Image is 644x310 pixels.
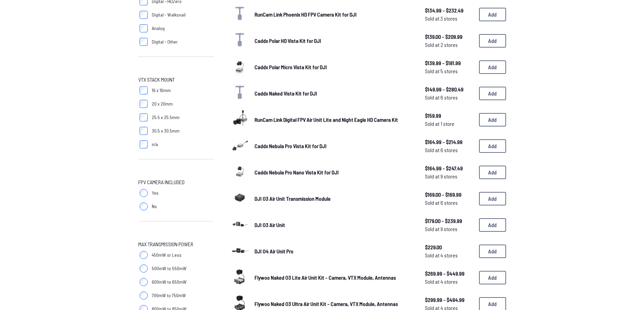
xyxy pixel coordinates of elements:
a: DJI O3 Air Unit [255,221,414,229]
a: Flywoo Naked O3 Lite Air Unit Kit - Camera, VTX Module, Antennas [255,274,414,282]
a: Caddx Naked Vista Kit for DJI [255,89,414,97]
span: Flywoo Naked O3 Ultra Air Unit Kit - Camera, VTX Module, Antennas [255,301,398,307]
img: image [230,188,249,207]
button: Add [479,245,506,258]
span: DJI O3 Air Unit [255,222,285,228]
span: Flywoo Naked O3 Lite Air Unit Kit - Camera, VTX Module, Antennas [255,274,396,281]
a: Caddx Polar Micro Vista Kit for DJI [255,63,414,71]
span: 600mW to 650mW [152,279,187,285]
span: Sold at 2 stores [425,41,474,49]
span: FPV Camera Included [138,178,185,186]
button: Add [479,34,506,48]
span: Yes [152,190,159,196]
a: Caddx Nebula Pro Vista Kit for DJI [255,142,414,150]
a: image [230,215,249,235]
img: image [230,136,249,154]
button: Add [479,87,506,100]
span: 450mW or Less [152,252,182,258]
span: $229.00 [425,243,474,251]
span: $179.00 - $239.99 [425,217,474,225]
span: Sold at 4 stores [425,251,474,259]
span: $139.00 - $209.99 [425,33,474,41]
a: image [230,162,249,183]
a: Flywoo Naked O3 Ultra Air Unit Kit - Camera, VTX Module, Antennas [255,300,414,308]
input: 450mW or Less [140,251,148,259]
button: Add [479,60,506,74]
input: Analog [140,24,148,32]
span: 500mW to 550mW [152,265,187,272]
input: 500mW to 550mW [140,264,148,273]
span: Analog [152,25,165,32]
span: 30.5 x 30.5mm [152,128,180,134]
span: $269.99 - $449.99 [425,270,474,278]
span: Digital - Walksnail [152,11,186,18]
span: Sold at 3 stores [425,15,474,23]
span: Sold at 9 stores [425,172,474,180]
span: Max Transmission Power [138,240,193,248]
span: $164.99 - $247.49 [425,164,474,172]
span: Caddx Polar HD Vista Kit for DJI [255,37,321,44]
span: 16 x 16mm [152,87,171,94]
button: Add [479,166,506,179]
span: Digital - Other [152,38,178,45]
input: No [140,202,148,210]
span: Sold at 9 stores [425,225,474,233]
a: image [230,188,249,209]
input: Yes [140,189,148,197]
button: Add [479,271,506,284]
span: No [152,203,157,210]
span: $139.99 - $181.99 [425,59,474,67]
input: 16 x 16mm [140,86,148,94]
button: Add [479,218,506,232]
a: image [230,241,249,262]
img: image [230,215,249,233]
img: image [230,241,249,260]
img: image [230,57,249,76]
span: Caddx Polar Micro Vista Kit for DJI [255,64,327,70]
span: $164.99 - $214.99 [425,138,474,146]
img: image [230,109,249,128]
a: image [230,267,249,288]
span: 20 x 20mm [152,101,173,107]
input: 600mW to 650mW [140,278,148,286]
button: Add [479,8,506,21]
a: image [230,57,249,78]
button: Add [479,139,506,153]
span: $159.99 [425,112,474,120]
span: Caddx Nebula Pro Nano Vista Kit for DJI [255,169,339,175]
img: image [230,267,249,286]
a: Caddx Polar HD Vista Kit for DJI [255,37,414,45]
input: 700mW to 750mW [140,291,148,300]
span: $299.99 - $494.99 [425,296,474,304]
span: Sold at 6 stores [425,146,474,154]
span: Sold at 5 stores [425,67,474,75]
input: 20 x 20mm [140,100,148,108]
a: RunCam Link Digital FPV Air Unit Lite and Night Eagle HD Camera Kit [255,116,414,124]
span: VTX Stack Mount [138,76,175,84]
a: RunCam Link Phoenix HD FPV Camera Kit for DJI [255,10,414,19]
span: Caddx Naked Vista Kit for DJI [255,90,317,96]
span: n/a [152,141,158,148]
span: $134.99 - $232.49 [425,6,474,15]
span: RunCam Link Digital FPV Air Unit Lite and Night Eagle HD Camera Kit [255,116,398,123]
span: Sold at 1 store [425,120,474,128]
span: 700mW to 750mW [152,292,186,299]
a: image [230,136,249,157]
span: RunCam Link Phoenix HD FPV Camera Kit for DJI [255,11,357,18]
a: image [230,109,249,130]
span: $169.00 - $169.99 [425,191,474,199]
a: DJI O4 Air Unit Pro [255,247,414,255]
input: Digital - Other [140,38,148,46]
span: Caddx Nebula Pro Vista Kit for DJI [255,143,327,149]
span: $149.99 - $280.49 [425,85,474,93]
span: Sold at 6 stores [425,199,474,207]
img: image [230,162,249,181]
input: 25.5 x 25.5mm [140,113,148,121]
span: Sold at 4 stores [425,278,474,286]
span: 25.5 x 25.5mm [152,114,180,121]
input: n/a [140,140,148,148]
span: DJI O3 Air Unit Transmission Module [255,195,331,202]
a: Caddx Nebula Pro Nano Vista Kit for DJI [255,168,414,176]
button: Add [479,192,506,205]
a: DJI O3 Air Unit Transmission Module [255,195,414,203]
